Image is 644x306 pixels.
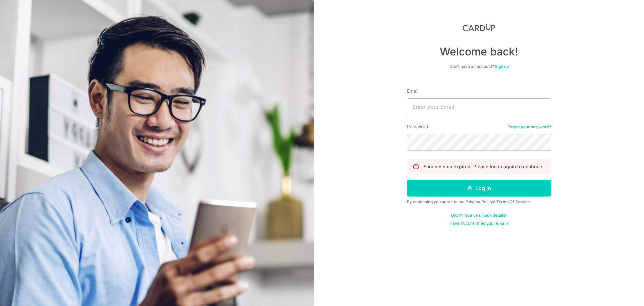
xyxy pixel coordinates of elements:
label: Email [407,88,418,94]
input: Enter your Email [407,98,551,115]
a: Privacy Policy [466,199,493,204]
div: By continuing you agree to our & [407,199,551,205]
a: Haven't confirmed your email? [449,221,508,226]
button: Log in [407,180,551,196]
a: Sign up [495,64,509,69]
h4: Welcome back! [407,45,551,58]
div: Don’t have an account? [407,64,551,69]
a: Terms Of Service [496,199,530,204]
a: Forgot your password? [507,124,551,130]
p: Your session expired. Please log in again to continue. [423,163,543,170]
a: Didn't receive unlock details? [451,213,507,218]
img: CardUp Logo [463,24,495,32]
label: Password [407,123,428,130]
